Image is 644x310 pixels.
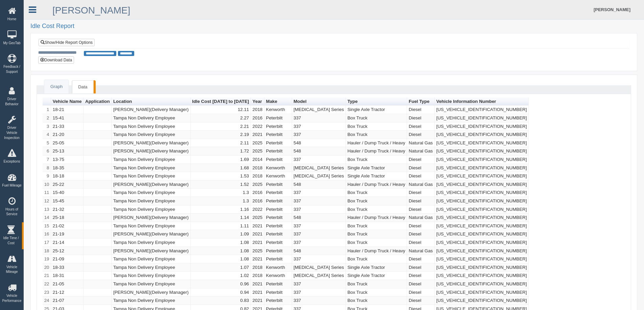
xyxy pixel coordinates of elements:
[251,180,264,189] td: 2025
[51,106,84,114] td: 18-21
[435,263,529,272] td: [US_VEHICLE_IDENTIFICATION_NUMBER]
[346,247,407,255] td: Hauler / Dump Truck / Heavy
[292,272,346,280] td: [MEDICAL_DATA] Series
[292,247,346,255] td: 548
[251,222,264,230] td: 2021
[43,139,51,147] td: 5
[407,288,434,297] td: Diesel
[191,180,251,189] td: 1.52
[435,222,529,230] td: [US_VEHICLE_IDENTIFICATION_NUMBER]
[435,164,529,172] td: [US_VEHICLE_IDENTIFICATION_NUMBER]
[51,263,84,272] td: 18-33
[38,56,74,64] button: Download Data
[43,263,51,272] td: 20
[346,156,407,164] td: Box Truck
[51,164,84,172] td: 18-35
[43,214,51,222] td: 14
[112,172,190,180] td: Tampa Non Delivery Employee
[346,272,407,280] td: Single Axle Tractor
[435,214,529,222] td: [US_VEHICLE_IDENTIFICATION_NUMBER]
[292,214,346,222] td: 548
[407,147,434,156] td: Natural Gas
[292,288,346,297] td: 337
[43,197,51,205] td: 12
[251,147,264,156] td: 2025
[346,180,407,189] td: Hauler / Dump Truck / Heavy
[346,189,407,197] td: Box Truck
[112,230,190,238] td: [PERSON_NAME](Delivery Manager)
[251,97,264,106] th: Sort column
[407,131,434,139] td: Diesel
[43,297,51,305] td: 24
[435,131,529,139] td: [US_VEHICLE_IDENTIFICATION_NUMBER]
[407,189,434,197] td: Diesel
[292,205,346,214] td: 337
[407,230,434,238] td: Diesel
[346,280,407,288] td: Box Truck
[435,172,529,180] td: [US_VEHICLE_IDENTIFICATION_NUMBER]
[292,255,346,263] td: 337
[346,172,407,180] td: Single Axle Tractor
[407,280,434,288] td: Diesel
[112,147,190,156] td: [PERSON_NAME](Delivery Manager)
[251,288,264,297] td: 2021
[292,156,346,164] td: 337
[264,222,292,230] td: Peterbilt
[264,280,292,288] td: Peterbilt
[407,139,434,147] td: Natural Gas
[346,114,407,122] td: Box Truck
[292,106,346,114] td: [MEDICAL_DATA] Series
[191,197,251,205] td: 1.3
[264,147,292,156] td: Peterbilt
[264,297,292,305] td: Peterbilt
[51,272,84,280] td: 18-31
[43,247,51,255] td: 18
[407,247,434,255] td: Natural Gas
[112,255,190,263] td: Tampa Non Delivery Employee
[51,214,84,222] td: 25-18
[43,172,51,180] td: 9
[112,114,190,122] td: Tampa Non Delivery Employee
[51,288,84,297] td: 21-12
[43,131,51,139] td: 4
[112,122,190,131] td: Tampa Non Delivery Employee
[191,238,251,247] td: 1.08
[51,97,84,106] th: Sort column
[435,297,529,305] td: [US_VEHICLE_IDENTIFICATION_NUMBER]
[264,114,292,122] td: Peterbilt
[51,156,84,164] td: 13-75
[43,280,51,288] td: 22
[43,238,51,247] td: 17
[51,247,84,255] td: 25-12
[43,156,51,164] td: 7
[346,205,407,214] td: Box Truck
[292,114,346,122] td: 337
[191,172,251,180] td: 1.53
[191,280,251,288] td: 0.96
[264,122,292,131] td: Peterbilt
[346,164,407,172] td: Single Axle Tractor
[292,97,346,106] th: Sort column
[51,280,84,288] td: 21-05
[43,114,51,122] td: 2
[435,238,529,247] td: [US_VEHICLE_IDENTIFICATION_NUMBER]
[292,297,346,305] td: 337
[251,122,264,131] td: 2022
[44,80,69,94] a: Graph
[52,5,130,16] a: [PERSON_NAME]
[264,139,292,147] td: Peterbilt
[43,255,51,263] td: 19
[292,139,346,147] td: 548
[435,122,529,131] td: [US_VEHICLE_IDENTIFICATION_NUMBER]
[112,205,190,214] td: Tampa Non Delivery Employee
[112,180,190,189] td: [PERSON_NAME](Delivery Manager)
[43,205,51,214] td: 13
[112,106,190,114] td: [PERSON_NAME](Delivery Manager)
[264,156,292,164] td: Peterbilt
[435,147,529,156] td: [US_VEHICLE_IDENTIFICATION_NUMBER]
[191,222,251,230] td: 1.11
[264,131,292,139] td: Peterbilt
[251,164,264,172] td: 2018
[407,272,434,280] td: Diesel
[346,106,407,114] td: Single Axle Tractor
